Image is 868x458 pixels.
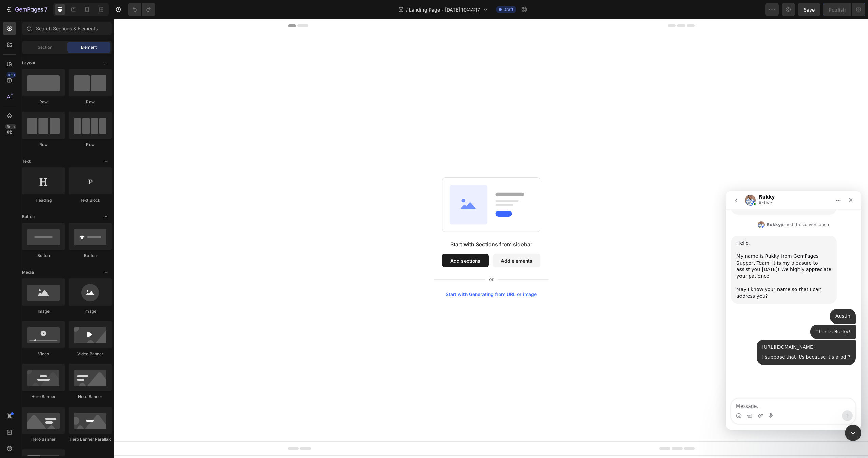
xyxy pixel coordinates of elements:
[22,60,35,66] span: Layout
[101,267,112,278] span: Toggle open
[69,197,112,203] div: Text Block
[101,58,112,68] span: Toggle open
[81,44,97,50] span: Element
[3,3,51,16] button: 7
[101,156,112,167] span: Toggle open
[38,44,52,50] span: Section
[22,142,65,148] div: Row
[22,436,65,442] div: Hero Banner
[69,99,112,105] div: Row
[69,394,112,400] div: Hero Banner
[5,124,16,129] div: Beta
[69,308,112,314] div: Image
[22,22,112,35] input: Search Sections & Elements
[69,253,112,259] div: Button
[823,3,851,16] button: Publish
[114,19,868,458] iframe: Design area
[22,197,65,203] div: Heading
[409,6,480,13] span: Landing Page - [DATE] 10:44:17
[69,142,112,148] div: Row
[101,211,112,222] span: Toggle open
[22,99,65,105] div: Row
[22,158,31,164] span: Text
[798,3,820,16] button: Save
[22,394,65,400] div: Hero Banner
[22,351,65,357] div: Video
[22,253,65,259] div: Button
[6,72,16,78] div: 450
[726,191,861,430] iframe: Intercom live chat
[44,5,47,14] p: 7
[336,221,418,229] div: Start with Sections from sidebar
[328,235,374,248] button: Add sections
[503,6,513,13] span: Draft
[22,308,65,314] div: Image
[128,3,155,16] div: Undo/Redo
[406,6,408,13] span: /
[804,7,815,13] span: Save
[829,6,846,13] div: Publish
[69,436,112,442] div: Hero Banner Parallax
[378,235,426,248] button: Add elements
[331,273,422,278] div: Start with Generating from URL or image
[69,351,112,357] div: Video Banner
[22,214,35,220] span: Button
[22,269,34,275] span: Media
[845,425,861,441] iframe: Intercom live chat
